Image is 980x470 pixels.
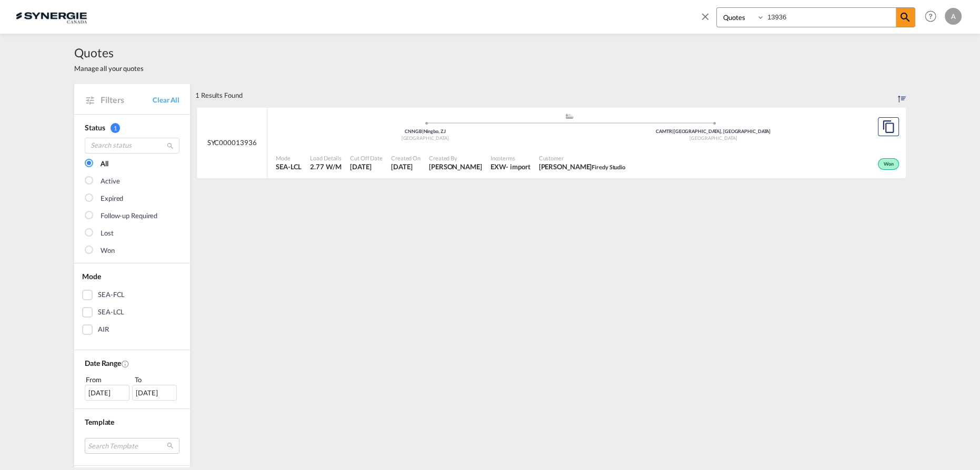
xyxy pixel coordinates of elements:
[101,228,114,239] div: Lost
[101,176,119,187] div: Active
[85,385,129,401] div: [DATE]
[429,154,482,162] span: Created By
[121,360,129,368] md-icon: Created On
[132,385,177,401] div: [DATE]
[85,138,179,154] input: Search status
[592,164,625,170] span: Firedy Studio
[207,138,257,147] span: SYC000013936
[405,128,445,134] span: CNNGB Ningbo, ZJ
[195,84,243,107] div: 1 Results Found
[101,94,153,106] span: Filters
[276,154,302,162] span: Mode
[85,374,179,401] span: From To [DATE][DATE]
[945,8,962,25] div: A
[82,272,101,281] span: Mode
[563,114,576,119] md-icon: assets/icons/custom/ship-fill.svg
[98,290,125,300] div: SEA-FCL
[101,211,157,221] div: Follow-up Required
[429,162,482,171] span: Adriana Groposila
[672,128,674,134] span: |
[878,158,899,170] div: Won
[699,11,711,22] md-icon: icon-close
[134,374,180,385] div: To
[402,135,449,141] span: [GEOGRAPHIC_DATA]
[101,193,123,204] div: Expired
[153,95,179,105] a: Clear All
[656,128,771,134] span: CAMTR [GEOGRAPHIC_DATA], [GEOGRAPHIC_DATA]
[922,7,939,25] span: Help
[310,154,342,162] span: Load Details
[391,154,421,162] span: Created On
[98,324,109,335] div: AIR
[491,162,531,171] div: EXW import
[197,107,906,179] div: SYC000013936 assets/icons/custom/ship-fill.svgassets/icons/custom/roll-o-plane.svgOriginNingbo, Z...
[166,142,174,150] md-icon: icon-magnify
[101,246,115,256] div: Won
[74,64,144,73] span: Manage all your quotes
[699,7,716,33] span: icon-close
[310,162,341,171] span: 2.77 W/M
[82,307,182,318] md-checkbox: SEA-LCL
[85,123,105,132] span: Status
[276,162,302,171] span: SEA-LCL
[82,324,182,335] md-checkbox: AIR
[74,44,144,61] span: Quotes
[878,117,899,136] button: Copy Quote
[539,154,625,162] span: Customer
[422,128,424,134] span: |
[101,159,108,169] div: All
[882,120,895,133] md-icon: assets/icons/custom/copyQuote.svg
[765,8,896,26] input: Enter Quotation Number
[85,374,131,385] div: From
[85,359,121,367] span: Date Range
[539,162,625,171] span: Marie Claude Firedy Studio
[350,154,383,162] span: Cut Off Date
[506,162,530,171] div: - import
[491,154,531,162] span: Incoterms
[391,162,421,171] span: 8 Aug 2025
[898,84,906,107] div: Sort by: Created On
[98,307,124,318] div: SEA-LCL
[884,161,896,168] span: Won
[111,123,120,133] span: 1
[82,290,182,300] md-checkbox: SEA-FCL
[922,7,945,26] div: Help
[491,162,506,171] div: EXW
[896,8,915,27] span: icon-magnify
[350,162,383,171] span: 8 Aug 2025
[85,122,179,133] div: Status 1
[899,11,912,24] md-icon: icon-magnify
[689,135,737,141] span: [GEOGRAPHIC_DATA]
[16,5,87,28] img: 1f56c880d42311ef80fc7dca854c8e59.png
[85,417,114,426] span: Template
